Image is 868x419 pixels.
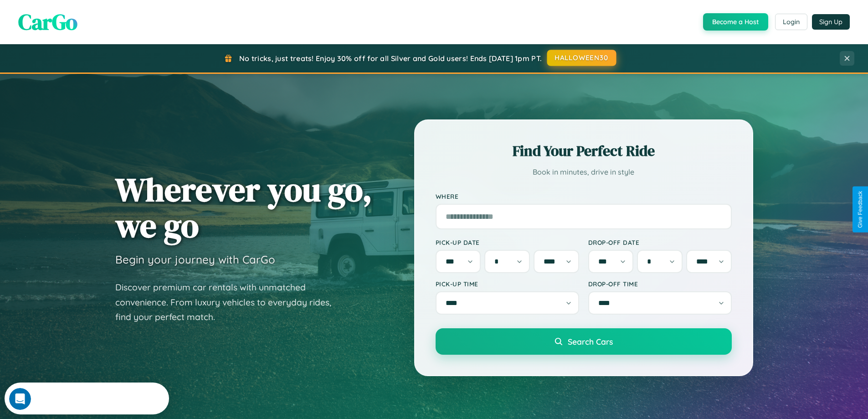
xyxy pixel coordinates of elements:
[812,14,850,30] button: Sign Up
[9,388,31,410] iframe: Intercom live chat
[588,238,732,246] label: Drop-off Date
[775,14,807,30] button: Login
[239,54,542,63] span: No tricks, just treats! Enjoy 30% off for all Silver and Gold users! Ends [DATE] 1pm PT.
[436,192,732,200] label: Where
[436,166,732,179] p: Book in minutes, drive in style
[436,141,732,161] h2: Find Your Perfect Ride
[568,336,613,347] span: Search Cars
[703,13,768,31] button: Become a Host
[5,383,169,414] iframe: Intercom live chat discovery launcher
[115,280,343,325] p: Discover premium car rentals with unmatched convenience. From luxury vehicles to everyday rides, ...
[436,238,579,246] label: Pick-up Date
[857,191,863,228] div: Give Feedback
[18,7,77,37] span: CarGo
[436,328,732,355] button: Search Cars
[115,253,275,266] h3: Begin your journey with CarGo
[547,50,616,66] button: HALLOWEEN30
[436,280,579,288] label: Pick-up Time
[588,280,732,288] label: Drop-off Time
[115,171,372,243] h1: Wherever you go, we go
